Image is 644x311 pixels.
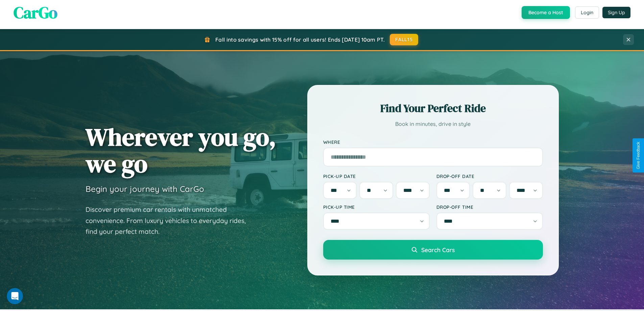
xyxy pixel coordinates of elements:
label: Pick-up Date [323,173,430,179]
button: FALL15 [390,34,418,45]
button: Sign Up [602,7,630,18]
label: Pick-up Time [323,204,430,210]
div: Give Feedback [636,142,641,169]
h3: Begin your journey with CarGo [86,184,204,194]
label: Drop-off Date [436,173,543,179]
h2: Find Your Perfect Ride [323,101,543,116]
span: Search Cars [421,246,455,253]
button: Search Cars [323,240,543,260]
span: CarGo [14,1,57,24]
button: Become a Host [522,6,570,19]
p: Discover premium car rentals with unmatched convenience. From luxury vehicles to everyday rides, ... [86,204,255,237]
h1: Wherever you go, we go [86,124,276,177]
label: Drop-off Time [436,204,543,210]
label: Where [323,139,543,145]
span: Fall into savings with 15% off for all users! Ends [DATE] 10am PT. [215,36,385,43]
button: Login [575,6,599,19]
iframe: Intercom live chat [7,288,23,304]
p: Book in minutes, drive in style [323,119,543,129]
